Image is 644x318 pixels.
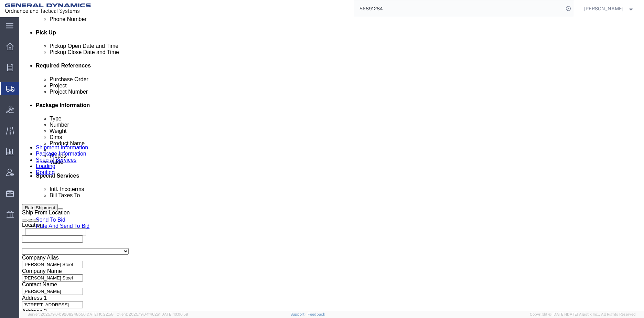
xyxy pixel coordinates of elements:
input: Search for shipment number, reference number [354,0,563,17]
span: [DATE] 10:22:58 [86,312,114,316]
img: logo [5,3,91,14]
a: Support [290,312,308,316]
span: Copyright © [DATE]-[DATE] Agistix Inc., All Rights Reserved [530,311,636,317]
span: [DATE] 10:06:59 [160,312,188,316]
span: Russell Borum [584,5,623,12]
iframe: FS Legacy Container [19,17,644,311]
button: [PERSON_NAME] [584,4,635,13]
a: Feedback [308,312,325,316]
span: Client: 2025.19.0-1f462a1 [117,312,188,316]
span: Server: 2025.19.0-b9208248b56 [28,312,114,316]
